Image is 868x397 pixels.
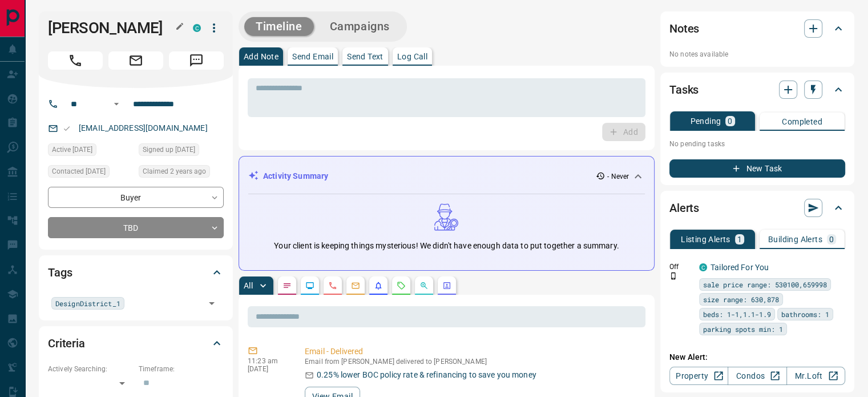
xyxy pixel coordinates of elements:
[710,263,769,272] a: Tailored For You
[79,123,208,133] a: [EMAIL_ADDRESS][DOMAIN_NAME]
[607,171,629,182] p: - Never
[169,51,224,70] span: Message
[48,259,224,286] div: Tags
[669,76,845,103] div: Tasks
[669,49,845,59] p: No notes available
[48,334,85,352] h2: Criteria
[703,294,779,305] span: size range: 630,878
[193,24,201,32] div: condos.ca
[48,165,133,181] div: Sun Oct 30 2022
[669,272,677,280] svg: Push Notification Only
[110,97,123,111] button: Open
[48,187,224,208] div: Buyer
[55,298,120,309] span: DesignDistrict_1
[48,330,224,357] div: Criteria
[52,144,92,155] span: Active [DATE]
[703,308,771,320] span: beds: 1-1,1.1-1.9
[204,295,220,311] button: Open
[139,143,224,159] div: Mon Oct 24 2022
[351,281,360,290] svg: Emails
[48,51,103,70] span: Call
[374,281,383,290] svg: Listing Alerts
[305,358,641,366] p: Email from [PERSON_NAME] delivered to [PERSON_NAME]
[318,17,401,36] button: Campaigns
[690,117,721,125] p: Pending
[699,263,707,271] div: condos.ca
[143,144,195,155] span: Signed up [DATE]
[292,53,333,61] p: Send Email
[48,217,224,238] div: TBD
[244,17,314,36] button: Timeline
[669,194,845,222] div: Alerts
[248,357,288,365] p: 11:23 am
[244,282,253,290] p: All
[442,281,451,290] svg: Agent Actions
[282,281,292,290] svg: Notes
[317,369,536,381] p: 0.25% lower BOC policy rate & refinancing to save you money
[397,53,427,61] p: Log Call
[52,166,106,177] span: Contacted [DATE]
[786,367,845,385] a: Mr.Loft
[669,15,845,42] div: Notes
[48,19,176,37] h1: [PERSON_NAME]
[829,235,834,243] p: 0
[669,159,845,178] button: New Task
[781,308,829,320] span: bathrooms: 1
[728,367,786,385] a: Condos
[419,281,429,290] svg: Opportunities
[244,53,278,61] p: Add Note
[305,346,641,358] p: Email - Delivered
[108,51,163,70] span: Email
[139,364,224,374] p: Timeframe:
[48,143,133,159] div: Mon Oct 24 2022
[328,281,337,290] svg: Calls
[703,323,783,335] span: parking spots min: 1
[669,19,699,38] h2: Notes
[669,81,699,99] h2: Tasks
[263,170,328,182] p: Activity Summary
[669,135,845,153] p: No pending tasks
[274,240,619,252] p: Your client is keeping things mysterious! We didn't have enough data to put together a summary.
[248,166,645,187] div: Activity Summary- Never
[737,235,742,243] p: 1
[48,364,133,374] p: Actively Searching:
[703,279,827,290] span: sale price range: 530100,659998
[347,53,383,61] p: Send Text
[768,235,822,243] p: Building Alerts
[669,199,699,217] h2: Alerts
[248,365,288,373] p: [DATE]
[728,117,732,125] p: 0
[669,367,728,385] a: Property
[669,351,845,363] p: New Alert:
[139,165,224,181] div: Mon Oct 24 2022
[397,281,406,290] svg: Requests
[63,125,71,133] svg: Email Valid
[48,263,72,282] h2: Tags
[305,281,314,290] svg: Lead Browsing Activity
[782,118,822,126] p: Completed
[143,166,206,177] span: Claimed 2 years ago
[669,262,692,272] p: Off
[681,235,730,243] p: Listing Alerts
